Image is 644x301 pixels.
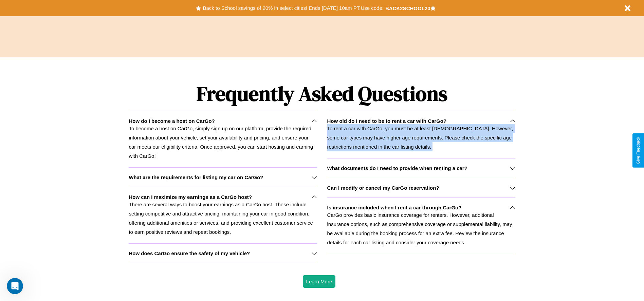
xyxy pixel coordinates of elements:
button: Back to School savings of 20% in select cities! Ends [DATE] 10am PT.Use code: [201,3,385,13]
h3: What are the requirements for listing my car on CarGo? [129,174,263,180]
button: Learn More [303,275,336,288]
h3: Is insurance included when I rent a car through CarGo? [327,205,462,210]
h3: How does CarGo ensure the safety of my vehicle? [129,250,250,256]
p: There are several ways to boost your earnings as a CarGo host. These include setting competitive ... [129,200,317,237]
h3: How do I become a host on CarGo? [129,118,215,124]
h3: How can I maximize my earnings as a CarGo host? [129,194,252,200]
p: To rent a car with CarGo, you must be at least [DEMOGRAPHIC_DATA]. However, some car types may ha... [327,124,515,151]
h1: Frequently Asked Questions [129,76,515,111]
h3: What documents do I need to provide when renting a car? [327,165,467,171]
h3: How old do I need to be to rent a car with CarGo? [327,118,447,124]
iframe: Intercom live chat [7,278,23,294]
div: Give Feedback [636,137,641,164]
h3: Can I modify or cancel my CarGo reservation? [327,185,439,191]
p: CarGo provides basic insurance coverage for renters. However, additional insurance options, such ... [327,210,515,247]
b: BACK2SCHOOL20 [385,5,430,11]
p: To become a host on CarGo, simply sign up on our platform, provide the required information about... [129,124,317,161]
